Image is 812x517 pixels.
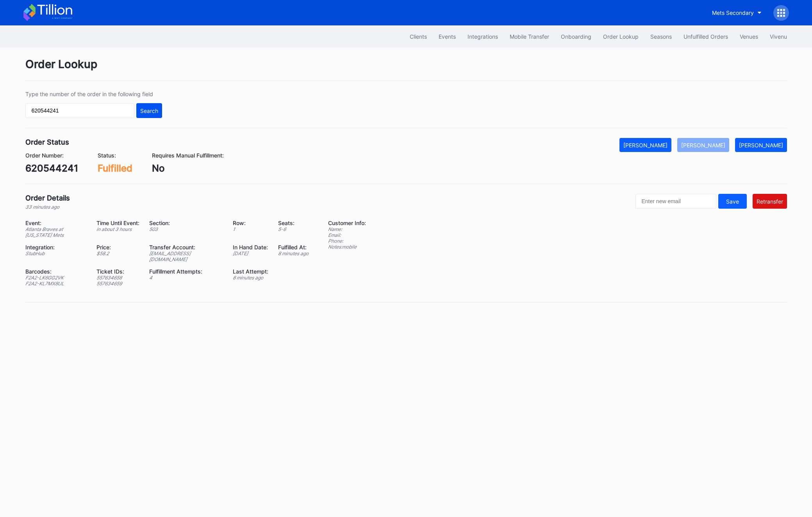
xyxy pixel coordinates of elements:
[96,268,139,275] div: Ticket IDs:
[25,244,87,250] div: Integration:
[233,275,268,281] div: 8 minutes ago
[712,9,754,16] div: Mets Secondary
[98,152,132,159] div: Status:
[644,29,678,44] button: Seasons
[468,33,498,40] div: Integrations
[706,5,767,20] button: Mets Secondary
[635,194,716,209] input: Enter new email
[278,220,309,226] div: Seats:
[650,33,672,40] div: Seasons
[25,226,87,238] div: Atlanta Braves at [US_STATE] Mets
[149,275,223,281] div: 4
[770,33,787,40] div: Vivenu
[677,138,729,152] button: [PERSON_NAME]
[328,226,366,232] div: Name:
[684,33,728,40] div: Unfulfilled Orders
[25,275,87,281] div: F2A2-LK6GG2VK
[149,226,223,232] div: 503
[678,29,734,44] button: Unfulfilled Orders
[328,220,366,226] div: Customer Info:
[681,142,725,148] div: [PERSON_NAME]
[96,226,139,232] div: in about 3 hours
[25,281,87,286] div: F2A2-KL7MX8UL
[404,29,433,44] button: Clients
[25,163,78,174] div: 620544241
[25,268,87,275] div: Barcodes:
[462,29,504,44] button: Integrations
[278,250,309,256] div: 8 minutes ago
[96,244,139,250] div: Price:
[233,244,268,250] div: In Hand Date:
[25,204,70,210] div: 33 minutes ago
[149,250,223,262] div: [EMAIL_ADDRESS][DOMAIN_NAME]
[619,138,671,152] button: [PERSON_NAME]
[25,57,787,81] div: Order Lookup
[25,103,134,118] input: GT59662
[233,220,268,226] div: Row:
[439,33,456,40] div: Events
[152,163,224,174] div: No
[140,107,158,114] div: Search
[561,33,591,40] div: Onboarding
[96,250,139,256] div: $ 58.2
[597,29,644,44] button: Order Lookup
[739,142,783,148] div: [PERSON_NAME]
[149,244,223,250] div: Transfer Account:
[96,275,139,281] div: 557634658
[152,152,224,159] div: Requires Manual Fulfillment:
[25,250,87,256] div: StubHub
[25,220,87,226] div: Event:
[149,268,223,275] div: Fulfillment Attempts:
[328,238,366,244] div: Phone:
[233,268,268,275] div: Last Attempt:
[25,138,69,146] div: Order Status
[410,33,427,40] div: Clients
[757,198,783,205] div: Retransfer
[233,226,268,232] div: 1
[764,29,793,44] button: Vivenu
[735,138,787,152] button: [PERSON_NAME]
[25,194,70,202] div: Order Details
[504,29,555,44] button: Mobile Transfer
[433,29,462,44] button: Events
[740,33,758,40] div: Venues
[278,226,309,232] div: 5 - 6
[328,244,366,250] div: Notes: mobile
[233,250,268,256] div: [DATE]
[555,29,597,44] button: Onboarding
[136,103,162,118] button: Search
[149,220,223,226] div: Section:
[328,232,366,238] div: Email:
[96,220,139,226] div: Time Until Event:
[718,194,747,209] button: Save
[278,244,309,250] div: Fulfilled At:
[25,152,78,159] div: Order Number:
[734,29,764,44] button: Venues
[96,281,139,286] div: 557634659
[25,91,162,97] div: Type the number of the order in the following field
[510,33,549,40] div: Mobile Transfer
[726,198,739,205] div: Save
[603,33,639,40] div: Order Lookup
[98,163,132,174] div: Fulfilled
[623,142,667,148] div: [PERSON_NAME]
[753,194,787,209] button: Retransfer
